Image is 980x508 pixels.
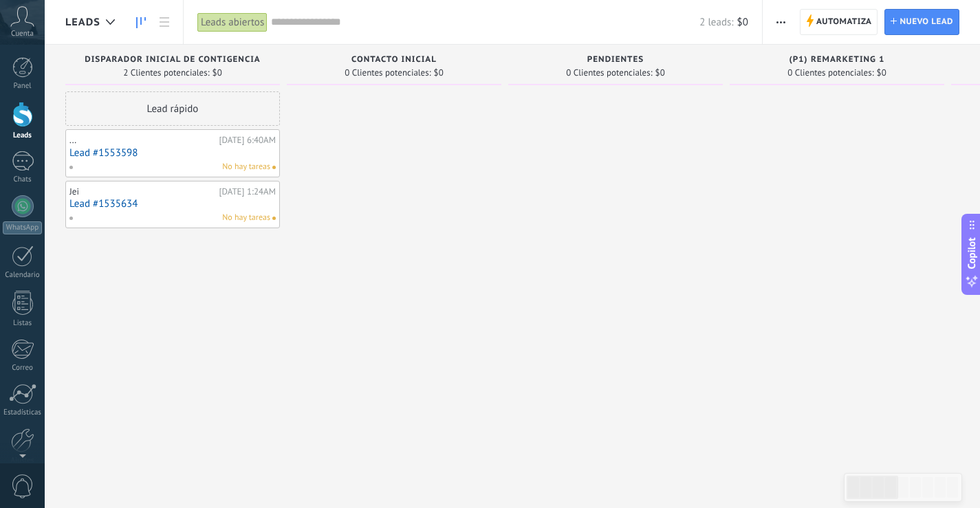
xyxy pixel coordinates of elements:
div: Correo [3,364,43,373]
span: No hay tareas [222,161,270,173]
span: Automatiza [816,10,872,34]
div: Listas [3,319,43,328]
div: ... [69,135,216,146]
span: $0 [213,69,222,77]
div: Leads [3,131,43,140]
span: Contacto Inicial [351,55,437,65]
span: 2 leads: [699,16,733,29]
div: Jei [69,186,216,197]
div: Calendario [3,271,43,280]
div: Pendientes [515,55,716,67]
span: 2 Clientes potenciales: [123,69,209,77]
div: Contacto Inicial [294,55,494,67]
div: Chats [3,175,43,184]
span: Pendientes [587,55,644,65]
a: Lead #1553598 [69,147,276,159]
div: Lead rápido [65,91,280,126]
div: Leads abiertos [197,12,268,32]
div: Panel [3,82,43,91]
a: Nuevo lead [884,9,959,35]
a: Lista [153,9,176,36]
span: $0 [434,69,444,77]
span: Cuenta [11,30,34,38]
div: Estadísticas [3,408,43,417]
a: Lead #1535634 [69,198,276,210]
span: Leads [65,16,100,29]
span: Nuevo lead [900,10,953,34]
button: Más [771,9,791,35]
span: 0 Clientes potenciales: [787,69,873,77]
div: [DATE] 6:40AM [219,135,276,146]
span: $0 [655,69,665,77]
span: 0 Clientes potenciales: [345,69,431,77]
span: Disparador INICIAL DE CONTIGENCIA [85,55,261,65]
span: No hay tareas [222,212,270,224]
span: (p1) Remarketing 1 [790,55,885,65]
a: Leads [129,9,153,36]
span: $0 [737,16,748,29]
div: WhatsApp [3,221,42,234]
span: Copilot [965,237,979,269]
div: [DATE] 1:24AM [219,186,276,197]
span: No hay nada asignado [272,217,276,220]
a: Automatiza [800,9,878,35]
span: $0 [877,69,886,77]
div: (p1) Remarketing 1 [737,55,937,67]
span: No hay nada asignado [272,166,276,169]
div: Disparador INICIAL DE CONTIGENCIA [72,55,273,67]
span: 0 Clientes potenciales: [566,69,652,77]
